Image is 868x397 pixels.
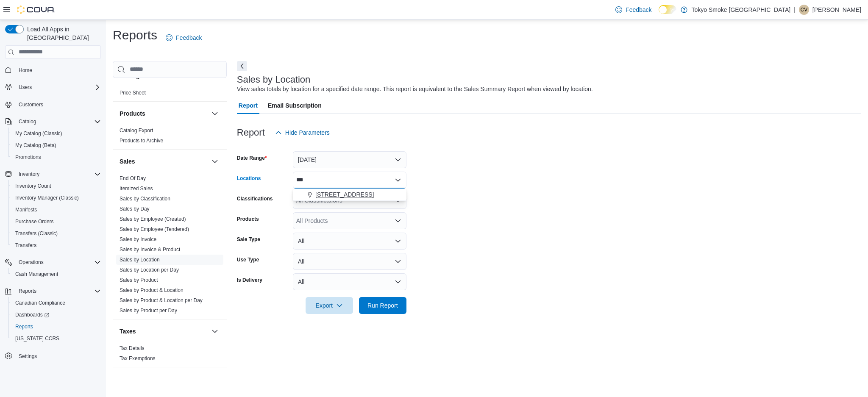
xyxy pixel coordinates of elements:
[15,218,54,225] span: Purchase Orders
[8,180,104,192] button: Inventory Count
[120,226,189,233] span: Sales by Employee (Tendered)
[120,175,146,181] a: End Of Day
[12,333,63,344] a: [US_STATE] CCRS
[120,89,146,96] span: Price Sheet
[12,298,101,308] span: Canadian Compliance
[120,297,203,303] a: Sales by Product & Location per Day
[12,217,57,227] a: Purchase Orders
[15,169,43,179] button: Inventory
[162,29,205,46] a: Feedback
[120,109,208,118] button: Products
[120,206,150,212] a: Sales by Day
[237,61,247,71] button: Next
[210,326,220,336] button: Taxes
[2,81,104,93] button: Users
[367,301,398,310] span: Run Report
[8,192,104,204] button: Inventory Manager (Classic)
[2,285,104,297] button: Reports
[120,327,208,336] button: Taxes
[15,311,49,318] span: Dashboards
[12,205,40,215] a: Manifests
[120,247,180,253] a: Sales by Invoice & Product
[120,216,186,222] a: Sales by Employee (Created)
[12,228,101,239] span: Transfers (Classic)
[120,138,163,144] a: Products to Archive
[12,152,45,162] a: Promotions
[237,256,259,263] label: Use Type
[237,277,262,283] label: Is Delivery
[113,88,227,101] div: Pricing
[120,157,135,166] h3: Sales
[799,5,809,15] div: Chris Valenzuela
[15,65,101,75] span: Home
[12,228,61,239] a: Transfers (Classic)
[237,85,593,94] div: View sales totals by location for a specified date range. This report is equivalent to the Sales ...
[120,109,145,118] h3: Products
[120,308,177,314] a: Sales by Product per Day
[113,173,227,319] div: Sales
[15,257,101,267] span: Operations
[12,140,60,150] a: My Catalog (Beta)
[24,25,101,42] span: Load All Apps in [GEOGRAPHIC_DATA]
[237,216,259,222] label: Products
[19,101,43,108] span: Customers
[210,71,220,81] button: Pricing
[2,256,104,268] button: Operations
[15,154,41,161] span: Promotions
[8,268,104,280] button: Cash Management
[120,205,150,212] span: Sales by Day
[2,168,104,180] button: Inventory
[12,193,82,203] a: Inventory Manager (Classic)
[210,156,220,167] button: Sales
[120,257,160,263] a: Sales by Location
[120,277,158,283] span: Sales by Product
[12,322,101,332] span: Reports
[120,297,203,304] span: Sales by Product & Location per Day
[272,124,333,141] button: Hide Parameters
[8,128,104,139] button: My Catalog (Classic)
[120,277,158,283] a: Sales by Product
[306,297,353,314] button: Export
[15,206,37,213] span: Manifests
[120,137,163,144] span: Products to Archive
[15,257,47,267] button: Operations
[120,90,146,96] a: Price Sheet
[120,127,153,134] span: Catalog Export
[19,259,44,266] span: Operations
[120,246,180,253] span: Sales by Invoice & Product
[15,194,79,201] span: Inventory Manager (Classic)
[12,128,101,139] span: My Catalog (Classic)
[19,288,36,294] span: Reports
[268,97,322,114] span: Email Subscription
[120,226,189,232] a: Sales by Employee (Tendered)
[2,350,104,362] button: Settings
[120,327,136,336] h3: Taxes
[5,61,101,384] nav: Complex example
[12,140,101,150] span: My Catalog (Beta)
[612,1,655,18] a: Feedback
[239,97,258,114] span: Report
[120,267,179,273] a: Sales by Location per Day
[120,287,184,294] span: Sales by Product & Location
[12,298,69,308] a: Canadian Compliance
[2,64,104,76] button: Home
[120,267,179,273] span: Sales by Location per Day
[237,128,265,138] h3: Report
[120,355,156,362] span: Tax Exemptions
[120,196,170,202] a: Sales by Classification
[12,310,53,320] a: Dashboards
[15,350,101,361] span: Settings
[19,353,37,360] span: Settings
[120,128,153,133] a: Catalog Export
[12,333,101,344] span: Washington CCRS
[120,307,177,314] span: Sales by Product per Day
[8,297,104,309] button: Canadian Compliance
[120,236,156,243] span: Sales by Invoice
[8,151,104,163] button: Promotions
[293,151,406,168] button: [DATE]
[15,169,101,179] span: Inventory
[15,286,101,296] span: Reports
[285,128,330,137] span: Hide Parameters
[293,273,406,290] button: All
[19,84,32,91] span: Users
